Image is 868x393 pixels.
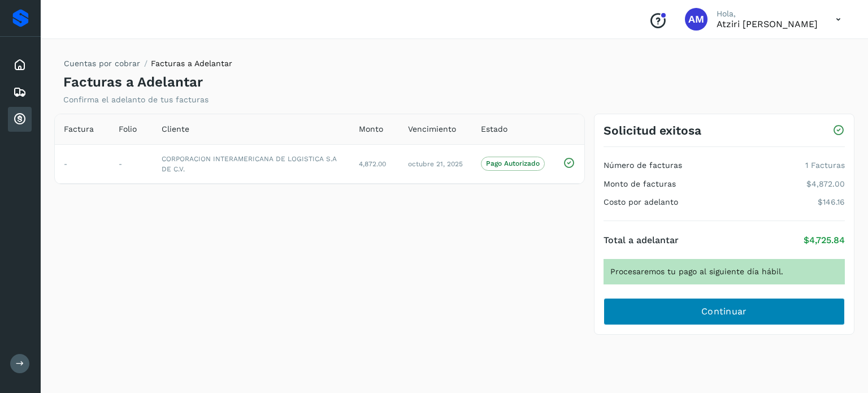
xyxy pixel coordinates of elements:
p: $4,872.00 [806,179,845,189]
h4: Monto de facturas [604,179,676,189]
div: Inicio [8,53,32,77]
span: Estado [481,123,507,135]
span: 4,872.00 [359,160,386,168]
div: Procesaremos tu pago al siguiente día hábil. [604,259,845,284]
h4: Total a adelantar [604,235,679,245]
p: Hola, [717,9,818,19]
span: Folio [119,123,137,135]
td: CORPORACION INTERAMERICANA DE LOGISTICA S.A DE C.V. [153,144,350,183]
p: Atziri Mireya Rodriguez Arreola [717,19,818,29]
h3: Solicitud exitosa [604,123,701,137]
h4: Facturas a Adelantar [63,74,203,90]
p: $146.16 [818,197,845,207]
div: Cuentas por cobrar [8,107,32,132]
span: Cliente [162,123,189,135]
span: Factura [64,123,94,135]
p: Confirma el adelanto de tus facturas [63,95,209,105]
p: 1 Facturas [805,161,845,170]
td: - [55,144,110,183]
td: - [110,144,153,183]
h4: Número de facturas [604,161,682,170]
div: Embarques [8,80,32,105]
span: Continuar [701,305,747,318]
p: Pago Autorizado [486,159,540,167]
span: Vencimiento [408,123,456,135]
h4: Costo por adelanto [604,197,678,207]
nav: breadcrumb [63,58,232,74]
p: $4,725.84 [804,235,845,245]
span: octubre 21, 2025 [408,160,463,168]
a: Cuentas por cobrar [64,59,140,68]
button: Continuar [604,298,845,325]
span: Facturas a Adelantar [151,59,232,68]
span: Monto [359,123,383,135]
